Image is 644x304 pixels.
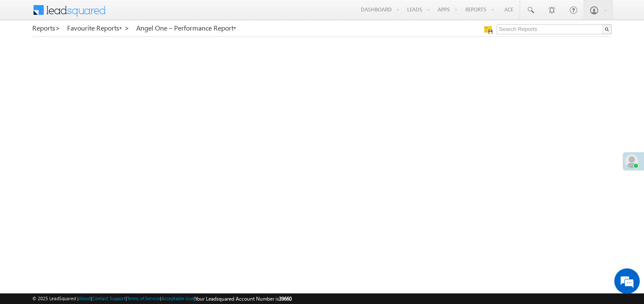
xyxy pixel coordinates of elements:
[497,24,612,34] input: Search Reports
[32,295,292,303] span: © 2025 LeadSquared | | | | |
[484,25,492,34] img: Manage all your saved reports!
[55,23,60,33] span: >
[79,296,91,301] a: About
[279,296,292,302] span: 39660
[127,296,160,301] a: Terms of Service
[67,24,129,32] a: Favourite Reports >
[161,296,194,301] a: Acceptable Use
[124,23,129,33] span: >
[136,24,237,32] a: Angel One – Performance Report
[92,296,126,301] a: Contact Support
[32,24,60,32] a: Reports>
[195,296,292,302] span: Your Leadsquared Account Number is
